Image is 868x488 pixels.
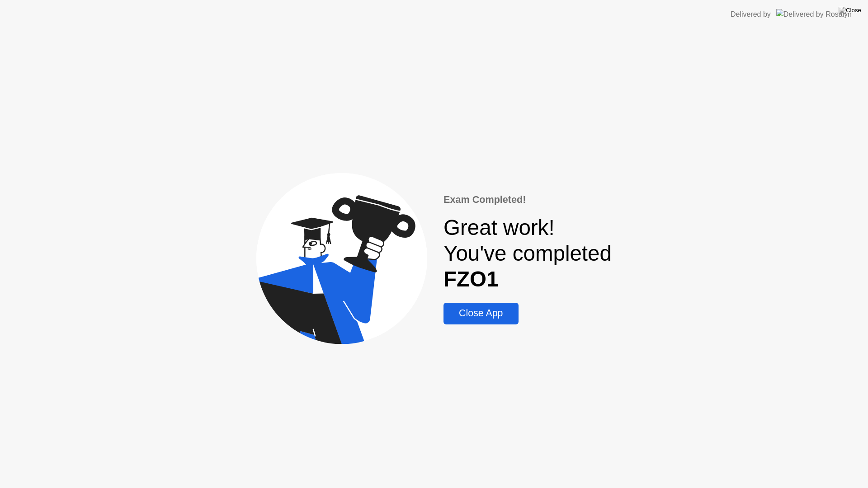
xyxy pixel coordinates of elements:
img: Delivered by Rosalyn [776,9,852,19]
div: Exam Completed! [443,192,612,207]
img: Close [839,7,861,14]
button: Close App [443,303,518,324]
div: Close App [446,308,515,319]
b: FZO1 [443,267,498,291]
div: Delivered by [731,9,771,20]
div: Great work! You've completed [443,215,612,292]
